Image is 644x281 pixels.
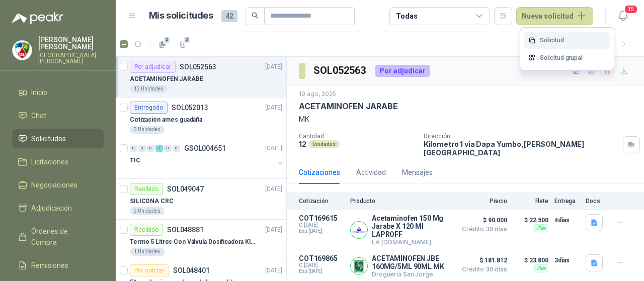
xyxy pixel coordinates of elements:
[164,145,172,152] div: 0
[184,36,191,44] span: 2
[457,266,507,272] span: Crédito 30 días
[396,11,417,22] div: Todas
[12,83,104,102] a: Inicio
[516,7,593,25] button: Nueva solicitud
[554,214,580,226] p: 4 días
[167,185,204,193] p: SOL049047
[299,140,306,148] p: 12
[173,145,180,152] div: 0
[513,214,548,226] p: $ 22.500
[31,203,72,214] span: Adjudicación
[372,214,451,238] p: Acetaminofen 150 Mg Jarabe X 120 Ml LAPROFF
[299,268,344,274] span: Exp: [DATE]
[265,62,282,72] p: [DATE]
[130,74,203,84] p: ACETAMINOFEN JARABE
[12,175,104,195] a: Negociaciones
[554,198,580,205] p: Entrega
[12,222,104,252] a: Órdenes de Compra
[12,12,63,24] img: Logo peakr
[130,156,140,165] p: TIC
[372,238,451,246] p: LA [DOMAIN_NAME]
[351,222,367,238] img: Company Logo
[534,264,548,272] div: Flex
[624,5,638,14] span: 15
[149,9,213,23] h1: Mis solicitudes
[130,207,165,215] div: 2 Unidades
[31,260,68,271] span: Remisiones
[130,224,163,236] div: Recibido
[402,167,433,178] div: Mensajes
[12,106,104,125] a: Chat
[31,133,66,144] span: Solicitudes
[351,258,367,274] img: Company Logo
[116,220,286,260] a: RecibidoSOL048881[DATE] Termo 5 Litros Con Válvula Dosificadora Klimber1 Unidades
[116,179,286,220] a: RecibidoSOL049047[DATE] SILICONA CRC2 Unidades
[130,183,163,195] div: Recibido
[513,254,548,266] p: $ 23.800
[130,85,168,93] div: 12 Unidades
[524,49,610,67] a: Solicitud grupal
[299,133,416,140] p: Cantidad
[116,57,286,98] a: Por adjudicarSOL052563[DATE] ACETAMINOFEN JARABE12 Unidades
[299,89,336,99] p: 19 ago, 2025
[424,140,619,157] p: Kilometro 1 via Dapa Yumbo , [PERSON_NAME][GEOGRAPHIC_DATA]
[299,167,340,178] div: Cotizaciones
[457,198,507,205] p: Precio
[350,198,451,205] p: Producto
[356,167,386,178] div: Actividad
[12,129,104,148] a: Solicitudes
[457,254,507,266] span: $ 181.812
[31,179,77,191] span: Negociaciones
[13,41,32,60] img: Company Logo
[167,226,204,233] p: SOL048881
[313,63,367,78] h3: SOL052563
[265,184,282,194] p: [DATE]
[614,7,632,25] button: 15
[12,256,104,275] a: Remisiones
[130,142,284,174] a: 0 0 0 7 0 0 GSOL004651[DATE] TIC
[457,226,507,232] span: Crédito 30 días
[31,226,94,248] span: Órdenes de Compra
[299,101,398,112] p: ACETAMINOFEN JARABE
[130,264,169,276] div: Por cotizar
[130,102,168,114] div: Entregado
[554,254,580,266] p: 3 días
[130,237,255,247] p: Termo 5 Litros Con Válvula Dosificadora Klimber
[513,198,548,205] p: Flete
[38,36,104,50] p: [PERSON_NAME] [PERSON_NAME]
[138,145,146,152] div: 0
[154,36,171,52] button: 2
[180,63,216,70] p: SOL052563
[265,144,282,153] p: [DATE]
[586,198,606,205] p: Docs
[31,156,68,167] span: Licitaciones
[31,87,47,98] span: Inicio
[299,198,344,205] p: Cotización
[116,98,286,138] a: EntregadoSOL052013[DATE] Cotización arnes guadaña3 Unidades
[12,199,104,218] a: Adjudicación
[299,214,344,222] p: COT169615
[164,36,171,44] span: 2
[184,145,226,152] p: GSOL004651
[372,254,451,270] p: ACETAMINOFEN JBE 160MG/5ML 90ML MK
[299,262,344,268] span: C: [DATE]
[308,140,340,148] div: Unidades
[31,110,46,121] span: Chat
[524,32,610,49] a: Solicitud
[130,248,165,256] div: 1 Unidades
[265,103,282,113] p: [DATE]
[265,266,282,275] p: [DATE]
[299,228,344,234] span: Exp: [DATE]
[299,114,632,125] p: MK
[299,254,344,262] p: COT169865
[147,145,154,152] div: 0
[12,152,104,171] a: Licitaciones
[173,267,210,274] p: SOL048401
[155,145,163,152] div: 7
[299,222,344,228] span: C: [DATE]
[38,52,104,64] p: [GEOGRAPHIC_DATA][PERSON_NAME]
[130,126,165,134] div: 3 Unidades
[534,224,548,232] div: Flex
[130,115,202,125] p: Cotización arnes guadaña
[372,270,451,278] p: Droguería San Jorge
